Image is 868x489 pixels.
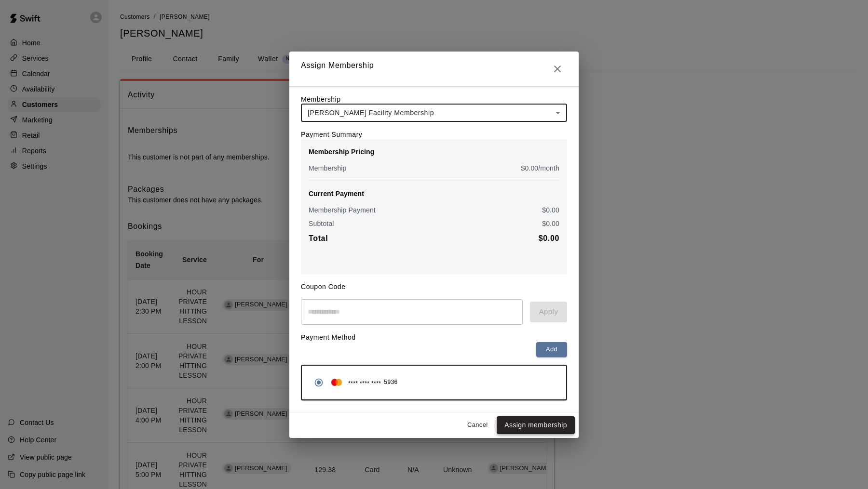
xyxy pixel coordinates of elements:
label: Coupon Code [301,283,346,291]
h2: Assign Membership [289,52,579,86]
button: Assign membership [497,416,575,434]
p: Membership Pricing [309,147,559,157]
p: Current Payment [309,189,559,198]
label: Payment Summary [301,131,362,138]
img: Credit card brand logo [328,378,345,387]
button: Close [548,59,567,79]
button: Add [536,342,567,357]
b: Total [309,234,328,242]
label: Payment Method [301,333,356,341]
b: $ 0.00 [539,234,559,242]
p: $ 0.00 [542,205,559,215]
p: Membership Payment [309,205,376,215]
button: Cancel [462,418,493,433]
p: $ 0.00 [542,219,559,228]
p: Subtotal [309,219,334,228]
span: 5936 [384,378,397,387]
p: $ 0.00 /month [521,163,560,173]
label: Membership [301,95,341,103]
p: Membership [309,163,347,173]
div: [PERSON_NAME] Facility Membership [301,104,567,122]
